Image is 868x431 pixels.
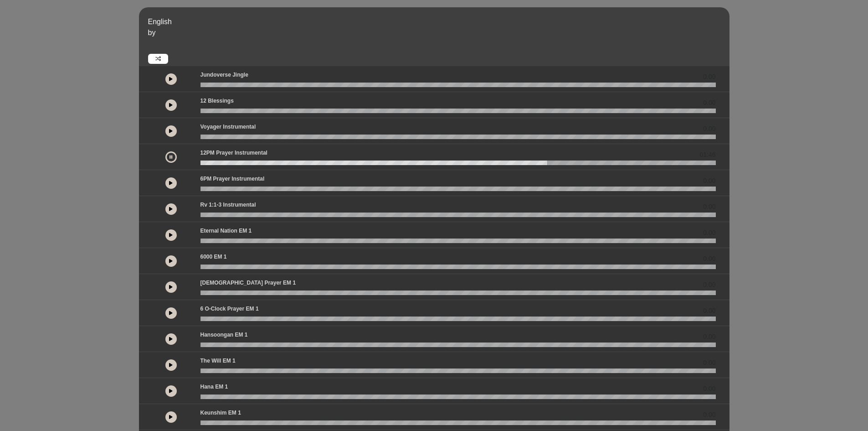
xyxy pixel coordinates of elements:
[703,228,715,238] span: 0.00
[703,124,715,134] span: 0.00
[699,150,715,160] span: 01:46
[703,280,715,290] span: 0.00
[703,254,715,264] span: 0.00
[148,29,156,36] span: by
[200,279,296,287] p: [DEMOGRAPHIC_DATA] prayer EM 1
[200,175,265,183] p: 6PM Prayer Instrumental
[703,202,715,212] span: 0.00
[200,97,234,105] p: 12 Blessings
[200,149,267,157] p: 12PM Prayer Instrumental
[200,357,236,365] p: The Will EM 1
[200,201,256,209] p: Rv 1:1-3 Instrumental
[703,72,715,82] span: 0.00
[703,358,715,368] span: 0.00
[703,98,715,108] span: 0.00
[148,16,727,27] p: English
[703,332,715,342] span: 0.00
[200,123,256,131] p: Voyager Instrumental
[200,227,252,235] p: Eternal Nation EM 1
[703,410,715,420] span: 0.00
[200,331,248,339] p: Hansoongan EM 1
[200,253,227,261] p: 6000 EM 1
[703,384,715,394] span: 0.00
[703,306,715,316] span: 0.00
[200,383,228,391] p: Hana EM 1
[200,409,241,417] p: Keunshim EM 1
[200,71,248,79] p: Jundoverse Jingle
[200,305,259,313] p: 6 o-clock prayer EM 1
[703,176,715,186] span: 0.00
